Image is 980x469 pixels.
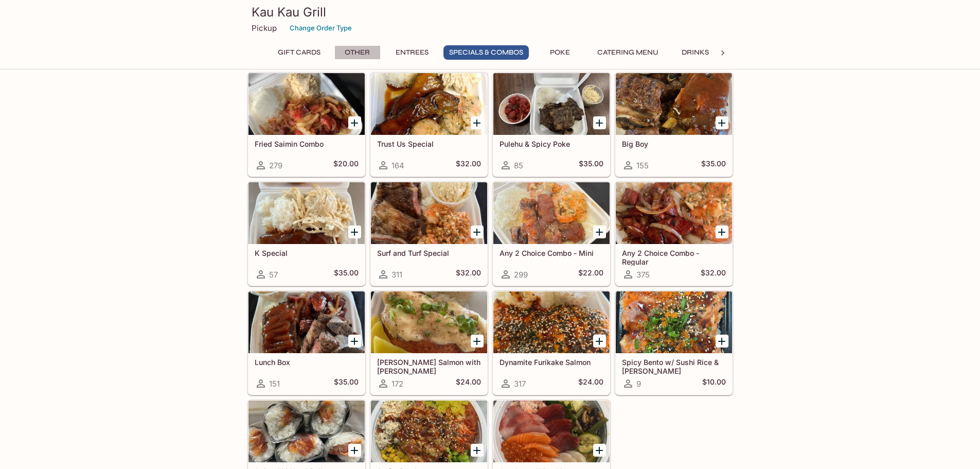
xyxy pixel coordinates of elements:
button: Add Omakase Chirashi [593,444,606,457]
button: Add K Special [348,225,361,238]
a: Trust Us Special164$32.00 [370,73,488,177]
button: Add Trust Us Special [471,116,484,129]
span: 151 [269,379,280,389]
div: Spicy Bento w/ Sushi Rice & Nori [616,291,732,353]
button: Add Spicy Bento w/ Sushi Rice & Nori [716,335,728,348]
h5: Pulehu & Spicy Poke [500,140,603,148]
div: Lunch Box [248,291,365,353]
h5: $20.00 [333,159,359,171]
a: K Special57$35.00 [248,182,365,286]
div: Pulehu & Spicy Poke [493,73,610,135]
h5: $32.00 [456,268,481,281]
a: Spicy Bento w/ Sushi Rice & [PERSON_NAME]9$10.00 [615,291,733,395]
span: 172 [391,379,403,389]
span: 317 [514,379,526,389]
h5: Dynamite Furikake Salmon [500,358,603,367]
a: Any 2 Choice Combo - Regular375$32.00 [615,182,733,286]
button: Catering Menu [592,45,664,60]
div: Surfer Bowl [371,401,487,462]
a: Lunch Box151$35.00 [248,291,365,395]
h5: Spicy Bento w/ Sushi Rice & [PERSON_NAME] [622,358,726,375]
button: Add Lunch Box [348,335,361,348]
h5: $35.00 [334,268,359,281]
h5: Fried Saimin Combo [255,140,359,148]
span: 299 [514,270,528,280]
span: 375 [636,270,650,280]
button: Add Big Boy [716,116,728,129]
h5: [PERSON_NAME] Salmon with [PERSON_NAME] [377,358,481,375]
a: Pulehu & Spicy Poke85$35.00 [493,73,610,177]
span: 57 [269,270,278,280]
button: Gift Cards [272,45,326,60]
h5: Surf and Turf Special [377,249,481,257]
h3: Kau Kau Grill [252,4,729,20]
h5: Trust Us Special [377,140,481,148]
span: 85 [514,161,523,170]
a: Surf and Turf Special311$32.00 [370,182,488,286]
button: Specials & Combos [443,45,529,60]
div: Big Boy [616,73,732,135]
button: Add Ora King Salmon with Aburi Garlic Mayo [471,335,484,348]
h5: $35.00 [579,159,603,171]
button: Add Fried Saimin Combo [348,116,361,129]
div: Fried Saimin Combo [248,73,365,135]
h5: $32.00 [701,268,726,281]
h5: K Special [255,249,359,257]
button: Add Spicy Ahi Hand Roll [348,444,361,457]
div: Any 2 Choice Combo - Mini [493,182,610,244]
a: Big Boy155$35.00 [615,73,733,177]
div: K Special [248,182,365,244]
h5: $10.00 [702,377,726,390]
div: Surf and Turf Special [371,182,487,244]
a: Any 2 Choice Combo - Mini299$22.00 [493,182,610,286]
a: Fried Saimin Combo279$20.00 [248,73,365,177]
span: 164 [391,161,404,170]
h5: Any 2 Choice Combo - Mini [500,249,603,257]
p: Pickup [252,23,277,33]
a: Dynamite Furikake Salmon317$24.00 [493,291,610,395]
span: 9 [636,379,641,389]
a: [PERSON_NAME] Salmon with [PERSON_NAME]172$24.00 [370,291,488,395]
div: Trust Us Special [371,73,487,135]
div: Any 2 Choice Combo - Regular [616,182,732,244]
h5: $35.00 [334,377,359,390]
button: Poke [537,45,583,60]
h5: Lunch Box [255,358,359,367]
div: Omakase Chirashi [493,401,610,462]
span: 279 [269,161,282,170]
button: Entrees [389,45,435,60]
span: 155 [636,161,649,170]
div: Dynamite Furikake Salmon [493,291,610,353]
button: Change Order Type [285,20,357,36]
button: Add Dynamite Furikake Salmon [593,335,606,348]
h5: $22.00 [578,268,603,281]
button: Add Surfer Bowl [471,444,484,457]
div: Spicy Ahi Hand Roll [248,401,365,462]
h5: $24.00 [456,377,481,390]
button: Add Pulehu & Spicy Poke [593,116,606,129]
h5: Big Boy [622,140,726,148]
button: Add Surf and Turf Special [471,225,484,238]
div: Ora King Salmon with Aburi Garlic Mayo [371,291,487,353]
button: Other [334,45,381,60]
button: Add Any 2 Choice Combo - Regular [716,225,728,238]
button: Drinks [672,45,719,60]
button: Add Any 2 Choice Combo - Mini [593,225,606,238]
h5: $32.00 [456,159,481,171]
h5: $35.00 [701,159,726,171]
h5: Any 2 Choice Combo - Regular [622,249,726,266]
span: 311 [391,270,402,280]
h5: $24.00 [578,377,603,390]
